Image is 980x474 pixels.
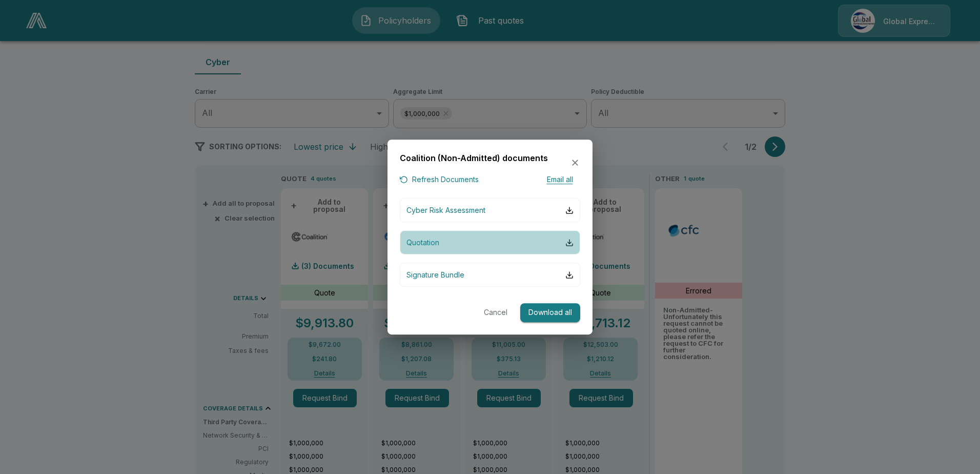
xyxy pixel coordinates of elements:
h6: Coalition (Non-Admitted) documents [400,152,548,165]
button: Cyber Risk Assessment [400,198,580,222]
button: Signature Bundle [400,263,580,287]
p: Signature Bundle [406,269,464,280]
p: Cyber Risk Assessment [406,205,485,215]
button: Refresh Documents [400,173,479,186]
button: Cancel [479,303,512,322]
button: Quotation [400,230,580,254]
p: Quotation [406,237,439,248]
button: Email all [539,173,580,186]
button: Download all [520,303,580,322]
